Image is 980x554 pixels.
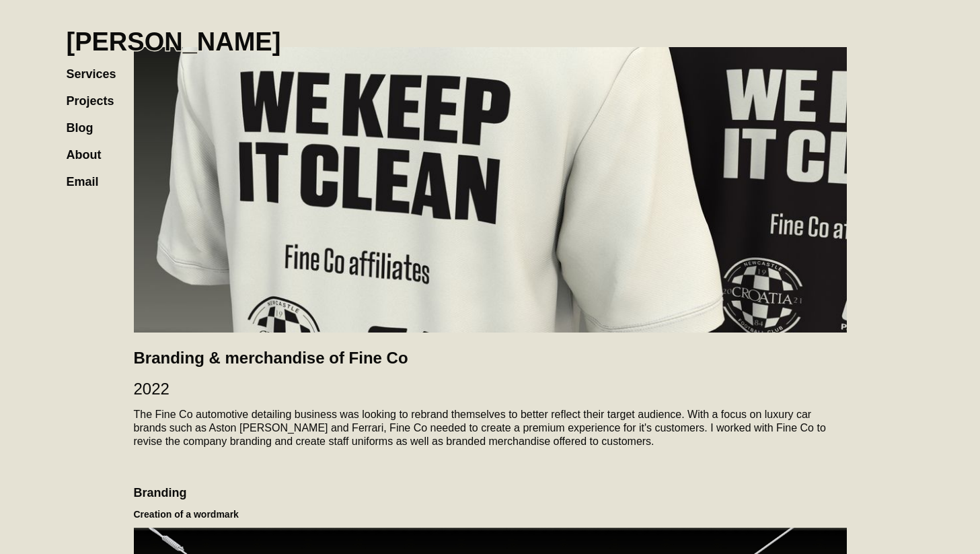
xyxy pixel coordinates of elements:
[67,135,115,162] a: About
[134,408,847,462] p: The Fine Co automotive detailing business was looking to rebrand themselves to better reflect the...
[67,54,130,81] a: Services
[134,377,847,401] h2: 2022
[134,508,847,521] h5: Creation of a wordmark
[67,81,128,108] a: Projects
[67,162,112,188] a: Email
[134,346,847,370] h2: Branding & merchandise of Fine Co
[67,27,281,57] h1: [PERSON_NAME]
[134,469,847,501] h4: Branding
[67,13,281,57] a: home
[67,108,107,135] a: Blog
